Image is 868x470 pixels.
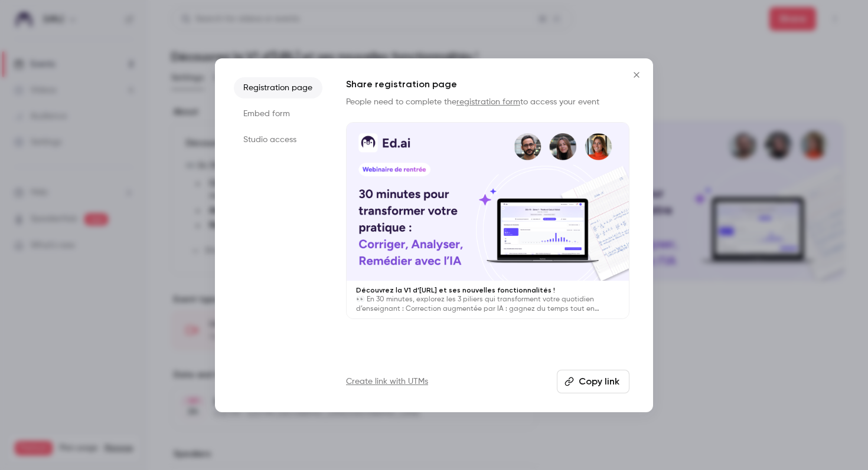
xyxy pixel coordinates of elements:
a: Découvrez la V1 d’[URL] et ses nouvelles fonctionnalités !👀 En 30 minutes, explorez les 3 piliers... [346,122,629,320]
button: Close [625,63,648,87]
a: Create link with UTMs [346,376,428,387]
p: People need to complete the to access your event [346,96,629,108]
p: Découvrez la V1 d’[URL] et ses nouvelles fonctionnalités ! [356,285,619,295]
h1: Share registration page [346,77,629,91]
li: Studio access [234,129,322,150]
button: Copy link [557,370,629,393]
p: 👀 En 30 minutes, explorez les 3 piliers qui transforment votre quotidien d’enseignant : Correctio... [356,295,619,314]
li: Registration page [234,77,322,98]
li: Embed form [234,103,322,124]
a: registration form [456,98,520,106]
